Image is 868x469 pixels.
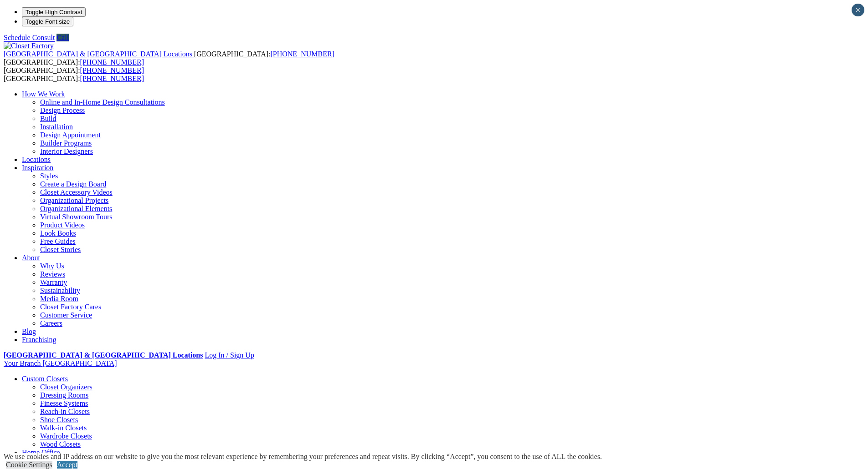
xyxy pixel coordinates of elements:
[22,90,65,98] a: How We Work
[4,453,602,461] div: We use cookies and IP address on our website to give you the most relevant experience by remember...
[40,221,85,229] a: Product Videos
[40,270,65,278] a: Reviews
[42,359,117,367] span: [GEOGRAPHIC_DATA]
[40,278,67,286] a: Warranty
[40,319,62,327] a: Careers
[40,416,78,424] a: Shoe Closets
[80,75,144,82] a: [PHONE_NUMBER]
[40,139,92,147] a: Builder Programs
[40,197,108,204] a: Organizational Projects
[4,50,192,58] span: [GEOGRAPHIC_DATA] & [GEOGRAPHIC_DATA] Locations
[4,66,144,82] span: [GEOGRAPHIC_DATA]: [GEOGRAPHIC_DATA]:
[40,440,81,448] a: Wood Closets
[4,50,334,66] span: [GEOGRAPHIC_DATA]: [GEOGRAPHIC_DATA]:
[40,213,113,221] a: Virtual Showroom Tours
[40,106,85,114] a: Design Process
[4,34,55,41] a: Schedule Consult
[57,461,77,469] a: Accept
[40,188,113,196] a: Closet Accessory Videos
[40,311,92,319] a: Customer Service
[22,164,53,171] a: Inspiration
[40,237,76,245] a: Free Guides
[40,131,101,139] a: Design Appointment
[40,246,81,253] a: Closet Stories
[22,449,60,456] a: Home Office
[4,359,41,367] span: Your Branch
[22,17,73,26] button: Toggle Font size
[56,34,69,41] a: Call
[80,66,144,74] a: [PHONE_NUMBER]
[4,50,194,58] a: [GEOGRAPHIC_DATA] & [GEOGRAPHIC_DATA] Locations
[22,375,68,383] a: Custom Closets
[4,351,203,359] a: [GEOGRAPHIC_DATA] & [GEOGRAPHIC_DATA] Locations
[40,262,64,270] a: Why Us
[22,336,56,343] a: Franchising
[205,351,254,359] a: Log In / Sign Up
[852,4,864,16] button: Close
[40,287,80,294] a: Sustainability
[40,147,93,155] a: Interior Designers
[22,156,51,163] a: Locations
[22,7,86,17] button: Toggle High Contrast
[4,42,54,50] img: Closet Factory
[6,461,52,469] a: Cookie Settings
[40,295,78,303] a: Media Room
[40,383,92,391] a: Closet Organizers
[26,9,82,15] span: Toggle High Contrast
[40,123,73,131] a: Installation
[22,328,36,335] a: Blog
[22,254,40,262] a: About
[26,18,70,25] span: Toggle Font size
[40,391,88,399] a: Dressing Rooms
[40,115,56,122] a: Build
[270,50,334,58] a: [PHONE_NUMBER]
[40,229,76,237] a: Look Books
[80,58,144,66] a: [PHONE_NUMBER]
[40,424,87,432] a: Walk-in Closets
[40,98,165,106] a: Online and In-Home Design Consultations
[40,303,101,311] a: Closet Factory Cares
[4,359,117,367] a: Your Branch [GEOGRAPHIC_DATA]
[40,205,112,212] a: Organizational Elements
[40,432,92,440] a: Wardrobe Closets
[40,399,88,407] a: Finesse Systems
[40,180,106,188] a: Create a Design Board
[40,408,90,415] a: Reach-in Closets
[40,172,58,180] a: Styles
